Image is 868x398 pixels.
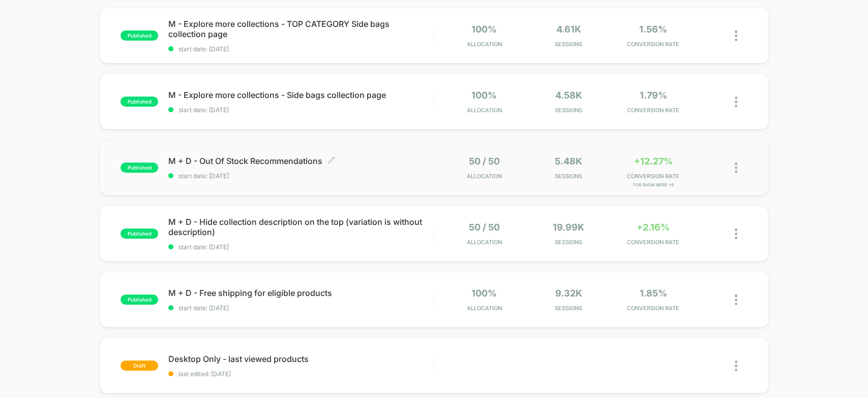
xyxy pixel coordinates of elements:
img: close [735,162,737,173]
span: CONVERSION RATE [613,173,693,180]
span: 5.48k [555,156,582,167]
span: CONVERSION RATE [613,107,693,114]
span: Sessions [529,239,608,246]
span: 1.56% [639,24,667,35]
span: +2.16% [637,222,670,233]
span: start date: [DATE] [168,243,433,251]
span: Allocation [467,107,502,114]
span: CONVERSION RATE [613,41,693,48]
span: start date: [DATE] [168,172,433,180]
span: last edited: [DATE] [168,370,433,378]
span: published [121,96,158,107]
span: CONVERSION RATE [613,239,693,246]
img: close [735,360,737,371]
span: 4.58k [555,90,582,101]
span: Sessions [529,305,608,312]
span: 4.61k [556,24,581,35]
span: 50 / 50 [469,222,500,233]
span: 50 / 50 [469,156,500,167]
img: close [735,228,737,239]
span: 100% [471,24,497,35]
span: start date: [DATE] [168,304,433,312]
span: +12.27% [634,156,672,167]
img: close [735,30,737,41]
span: published [121,294,158,305]
span: Allocation [467,173,502,180]
span: CONVERSION RATE [613,305,693,312]
span: Allocation [467,239,502,246]
span: 1.79% [639,90,667,101]
span: published [121,30,158,41]
span: published [121,228,158,239]
span: Sessions [529,107,608,114]
span: 19.99k [553,222,584,233]
span: M - Explore more collections - Side bags collection page [168,90,433,100]
img: close [735,294,737,305]
span: 100% [471,90,497,101]
span: Sessions [529,173,608,180]
span: M + D - Out Of Stock Recommendations [168,156,433,166]
span: 1.85% [639,288,667,298]
span: 100% [471,288,497,298]
span: M + D - Hide collection description on the top (variation is without description) [168,217,433,237]
span: Allocation [467,305,502,312]
span: M + D - Free shipping for eligible products [168,288,433,298]
span: Allocation [467,41,502,48]
span: 9.32k [555,288,582,298]
img: close [735,96,737,107]
span: Desktop Only - last viewed products [168,354,433,364]
span: published [121,162,158,173]
span: for show more +8 [613,182,693,187]
span: draft [121,360,158,371]
span: M - Explore more collections - TOP CATEGORY Side bags collection page [168,19,433,39]
span: start date: [DATE] [168,106,433,114]
span: Sessions [529,41,608,48]
span: start date: [DATE] [168,45,433,53]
